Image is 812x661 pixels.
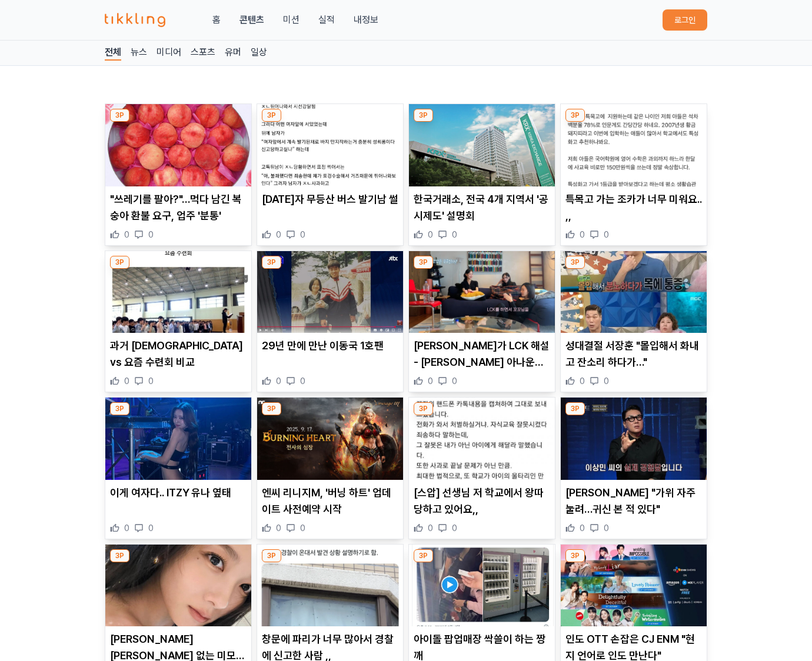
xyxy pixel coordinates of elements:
[565,549,585,562] div: 3P
[105,398,251,480] img: 이게 여자다.. ITZY 유나 옆태
[452,229,457,241] span: 0
[105,104,252,246] div: 3P "쓰레기를 팔아?"…먹다 남긴 복숭아 환불 요구, 업주 '분통' "쓰레기를 팔아?"…먹다 남긴 복숭아 환불 요구, 업주 '분통' 0 0
[565,338,702,370] p: 성대결절 서장훈 "몰입해서 화내고 잔소리 하다가…"
[565,109,585,122] div: 3P
[262,191,398,208] p: [DATE]자 무등산 버스 발기남 썰
[276,229,281,241] span: 0
[409,104,555,186] img: 한국거래소, 전국 4개 지역서 '공시제도' 설명회
[565,402,585,415] div: 3P
[257,545,403,627] img: 창문에 파리가 너무 많아서 경찰에 신고한 사람 ,,
[561,104,707,186] img: 특목고 가는 조카가 너무 미워요.. ,,
[239,13,264,27] a: 콘텐츠
[148,375,154,387] span: 0
[105,104,251,186] img: "쓰레기를 팔아?"…먹다 남긴 복숭아 환불 요구, 업주 '분통'
[257,104,404,246] div: 3P 어제자 무등산 버스 발기남 썰 [DATE]자 무등산 버스 발기남 썰 0 0
[300,522,305,534] span: 0
[262,256,281,269] div: 3P
[257,397,404,539] div: 3P 엔씨 리니지M, '버닝 하트' 업데이트 사전예약 시작 엔씨 리니지M, '버닝 하트' 업데이트 사전예약 시작 0 0
[414,256,433,269] div: 3P
[300,229,305,241] span: 0
[580,229,585,241] span: 0
[110,549,129,562] div: 3P
[283,13,299,27] button: 미션
[110,191,247,224] p: "쓰레기를 팔아?"…먹다 남긴 복숭아 환불 요구, 업주 '분통'
[318,13,335,27] a: 실적
[565,191,702,224] p: 특목고 가는 조카가 너무 미워요.. ,,
[105,545,251,627] img: 김유정 여백 없는 미모에 깜짝…청량 분위기 뽐내
[148,229,154,241] span: 0
[262,338,398,354] p: 29년 만에 만난 이동국 1호팬
[262,109,281,122] div: 3P
[560,397,707,539] div: 3P 이상민 "가위 자주 눌려…귀신 본 적 있다" [PERSON_NAME] "가위 자주 눌려…귀신 본 적 있다" 0 0
[604,522,609,534] span: 0
[262,549,281,562] div: 3P
[276,375,281,387] span: 0
[408,251,555,393] div: 3P 배혜지가 LCK 해설 - 박소현 아나운서 오작교 하게 된 계기 [PERSON_NAME]가 LCK 해설 - [PERSON_NAME] 아나운서 오작교 하게 된 계기 0 0
[300,375,305,387] span: 0
[257,251,403,333] img: 29년 만에 만난 이동국 1호팬
[157,45,181,61] a: 미디어
[276,522,281,534] span: 0
[565,485,702,518] p: [PERSON_NAME] "가위 자주 눌려…귀신 본 적 있다"
[663,9,707,31] button: 로그인
[414,338,550,370] p: [PERSON_NAME]가 LCK 해설 - [PERSON_NAME] 아나운서 오작교 하게 된 계기
[105,13,165,27] img: 티끌링
[560,104,707,246] div: 3P 특목고 가는 조카가 너무 미워요.. ,, 특목고 가는 조카가 너무 미워요.. ,, 0 0
[409,398,555,480] img: [스압] 선생님 저 학교에서 왕따 당하고 있어요,,
[428,229,433,241] span: 0
[110,402,129,415] div: 3P
[105,397,252,539] div: 3P 이게 여자다.. ITZY 유나 옆태 이게 여자다.. ITZY 유나 옆태 0 0
[408,397,555,539] div: 3P [스압] 선생님 저 학교에서 왕따 당하고 있어요,, [스압] 선생님 저 학교에서 왕따 당하고 있어요,, 0 0
[561,251,707,333] img: 성대결절 서장훈 "몰입해서 화내고 잔소리 하다가…"
[428,522,433,534] span: 0
[604,229,609,241] span: 0
[257,104,403,186] img: 어제자 무등산 버스 발기남 썰
[251,45,267,61] a: 일상
[110,256,129,269] div: 3P
[225,45,241,61] a: 유머
[452,375,457,387] span: 0
[257,251,404,393] div: 3P 29년 만에 만난 이동국 1호팬 29년 만에 만난 이동국 1호팬 0 0
[580,375,585,387] span: 0
[262,402,281,415] div: 3P
[604,375,609,387] span: 0
[414,549,433,562] div: 3P
[354,13,378,27] a: 내정보
[580,522,585,534] span: 0
[105,251,251,333] img: 과거 수련회 vs 요즘 수련회 비교
[257,398,403,480] img: 엔씨 리니지M, '버닝 하트' 업데이트 사전예약 시작
[124,375,129,387] span: 0
[414,402,433,415] div: 3P
[428,375,433,387] span: 0
[191,45,215,61] a: 스포츠
[124,229,129,241] span: 0
[414,109,433,122] div: 3P
[105,251,252,393] div: 3P 과거 수련회 vs 요즘 수련회 비교 과거 [DEMOGRAPHIC_DATA] vs 요즘 수련회 비교 0 0
[110,485,247,501] p: 이게 여자다.. ITZY 유나 옆태
[560,251,707,393] div: 3P 성대결절 서장훈 "몰입해서 화내고 잔소리 하다가…" 성대결절 서장훈 "몰입해서 화내고 잔소리 하다가…" 0 0
[131,45,147,61] a: 뉴스
[452,522,457,534] span: 0
[409,251,555,333] img: 배혜지가 LCK 해설 - 박소현 아나운서 오작교 하게 된 계기
[212,13,221,27] a: 홈
[148,522,154,534] span: 0
[262,485,398,518] p: 엔씨 리니지M, '버닝 하트' 업데이트 사전예약 시작
[408,104,555,246] div: 3P 한국거래소, 전국 4개 지역서 '공시제도' 설명회 한국거래소, 전국 4개 지역서 '공시제도' 설명회 0 0
[561,545,707,627] img: 인도 OTT 손잡은 CJ ENM "현지 언어로 인도 만난다"
[124,522,129,534] span: 0
[414,191,550,224] p: 한국거래소, 전국 4개 지역서 '공시제도' 설명회
[110,338,247,370] p: 과거 [DEMOGRAPHIC_DATA] vs 요즘 수련회 비교
[105,45,121,61] a: 전체
[414,485,550,518] p: [스압] 선생님 저 학교에서 왕따 당하고 있어요,,
[561,398,707,480] img: 이상민 "가위 자주 눌려…귀신 본 적 있다"
[409,545,555,627] img: 아이돌 팝업매장 싹쓸이 하는 짱깨
[110,109,129,122] div: 3P
[565,256,585,269] div: 3P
